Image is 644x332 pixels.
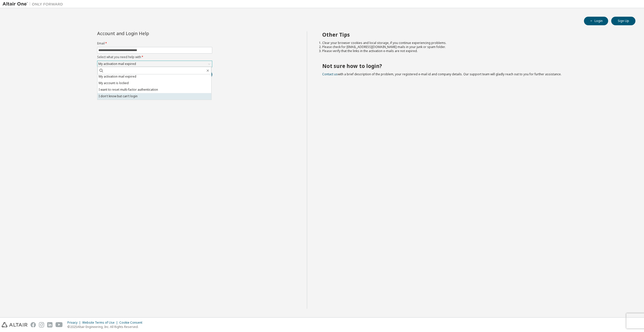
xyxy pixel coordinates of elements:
[97,55,212,59] label: Select what you need help with
[56,322,63,327] img: youtube.svg
[322,45,627,49] li: Please check for [EMAIL_ADDRESS][DOMAIN_NAME] mails in your junk or spam folder.
[97,73,211,80] li: My activation mail expired
[67,325,145,329] p: © 2025 Altair Engineering, Inc. All Rights Reserved.
[322,49,627,53] li: Please verify that the links in the activation e-mails are not expired.
[322,72,561,76] span: with a brief description of the problem, your registered e-mail id and company details. Our suppo...
[97,61,212,67] div: My activation mail expired
[322,41,627,45] li: Clear your browser cookies and local storage, if you continue experiencing problems.
[322,63,627,69] h2: Not sure how to login?
[97,41,212,45] label: Email
[2,322,28,327] img: altair_logo.svg
[31,322,36,327] img: facebook.svg
[67,321,82,325] div: Privacy
[82,321,119,325] div: Website Terms of Use
[322,72,338,76] a: Contact us
[97,31,189,35] div: Account and Login Help
[47,322,52,327] img: linkedin.svg
[119,321,145,325] div: Cookie Consent
[98,61,137,67] div: My activation mail expired
[584,17,608,25] button: Login
[322,31,627,38] h2: Other Tips
[611,17,635,25] button: Sign Up
[3,2,66,7] img: Altair One
[39,322,44,327] img: instagram.svg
